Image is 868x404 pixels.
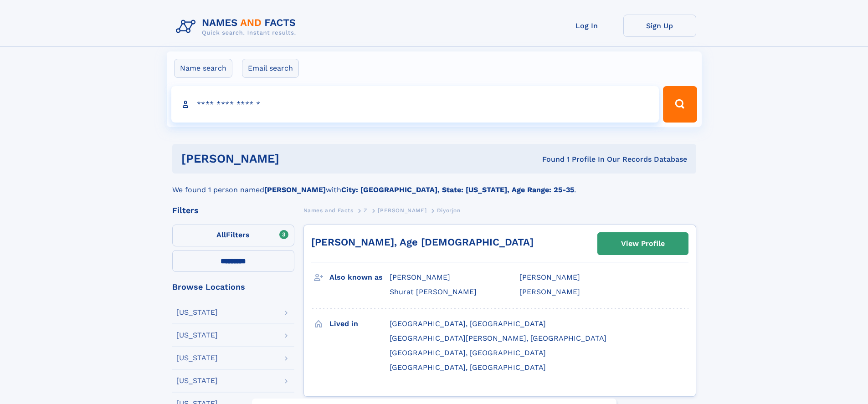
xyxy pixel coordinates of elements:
a: [PERSON_NAME], Age [DEMOGRAPHIC_DATA] [311,236,534,248]
div: We found 1 person named with . [172,174,696,195]
h3: Lived in [329,316,390,332]
span: [GEOGRAPHIC_DATA][PERSON_NAME], [GEOGRAPHIC_DATA] [390,334,606,343]
a: Sign Up [623,15,696,37]
div: Filters [172,206,294,215]
div: View Profile [621,233,665,254]
a: Log In [550,15,623,37]
div: Browse Locations [172,283,294,291]
span: Z [364,207,368,214]
span: [GEOGRAPHIC_DATA], [GEOGRAPHIC_DATA] [390,348,546,357]
button: Search Button [663,86,697,123]
span: [PERSON_NAME] [378,207,426,214]
span: Diyorjon [437,207,461,214]
span: [PERSON_NAME] [519,273,580,281]
b: [PERSON_NAME] [264,185,326,194]
a: Names and Facts [303,205,354,216]
label: Name search [174,59,232,78]
div: Found 1 Profile In Our Records Database [411,154,687,164]
span: [PERSON_NAME] [390,273,450,281]
div: [US_STATE] [176,354,218,362]
img: Logo Names and Facts [172,15,303,39]
span: [PERSON_NAME] [519,287,580,296]
h3: Also known as [329,270,390,285]
label: Filters [172,225,294,246]
label: Email search [242,59,299,78]
div: [US_STATE] [176,309,218,316]
input: search input [171,86,659,123]
span: [GEOGRAPHIC_DATA], [GEOGRAPHIC_DATA] [390,319,546,328]
a: Z [364,205,368,216]
a: View Profile [598,233,688,255]
span: [GEOGRAPHIC_DATA], [GEOGRAPHIC_DATA] [390,363,546,372]
a: [PERSON_NAME] [378,205,426,216]
span: Shurat [PERSON_NAME] [390,287,477,296]
b: City: [GEOGRAPHIC_DATA], State: [US_STATE], Age Range: 25-35 [341,185,574,194]
div: [US_STATE] [176,377,218,384]
span: All [216,230,226,239]
h1: [PERSON_NAME] [181,153,411,164]
div: [US_STATE] [176,332,218,339]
